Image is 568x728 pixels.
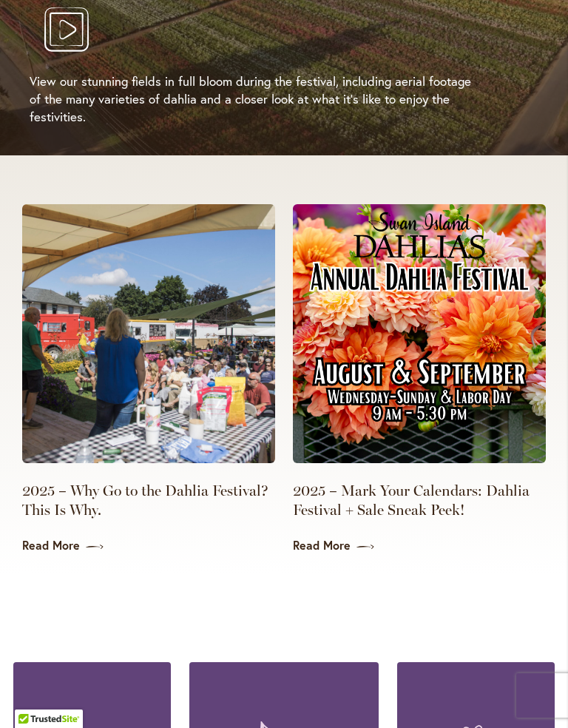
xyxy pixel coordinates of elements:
[293,481,546,519] a: 2025 – Mark Your Calendars: Dahlia Festival + Sale Sneak Peek!
[22,537,275,554] a: Read More
[22,481,275,519] a: 2025 – Why Go to the Dahlia Festival? This Is Why.
[30,73,484,126] p: View our stunning fields in full bloom during the festival, including aerial footage of the many ...
[22,204,275,463] img: Dahlia Lecture
[44,7,550,52] button: Play Video
[293,537,546,554] a: Read More
[293,204,546,463] img: 2025 Annual Dahlias Festival Poster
